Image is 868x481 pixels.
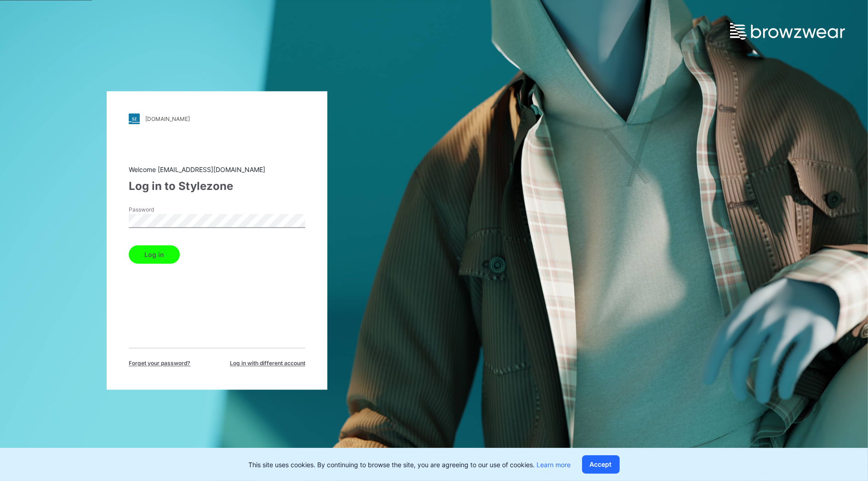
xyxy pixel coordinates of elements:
div: Log in to Stylezone [129,178,305,195]
button: Accept [582,455,620,474]
button: Log in [129,246,180,264]
span: Forget your password? [129,360,190,368]
img: browzwear-logo.e42bd6dac1945053ebaf764b6aa21510.svg [730,23,845,40]
div: [DOMAIN_NAME] [145,115,190,122]
a: [DOMAIN_NAME] [129,114,305,125]
img: stylezone-logo.562084cfcfab977791bfbf7441f1a819.svg [129,114,140,125]
span: Log in with different account [230,360,305,368]
div: Welcome [EMAIL_ADDRESS][DOMAIN_NAME] [129,165,305,175]
a: Learn more [537,461,571,469]
label: Password [129,206,193,214]
p: This site uses cookies. By continuing to browse the site, you are agreeing to our use of cookies. [249,460,571,470]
